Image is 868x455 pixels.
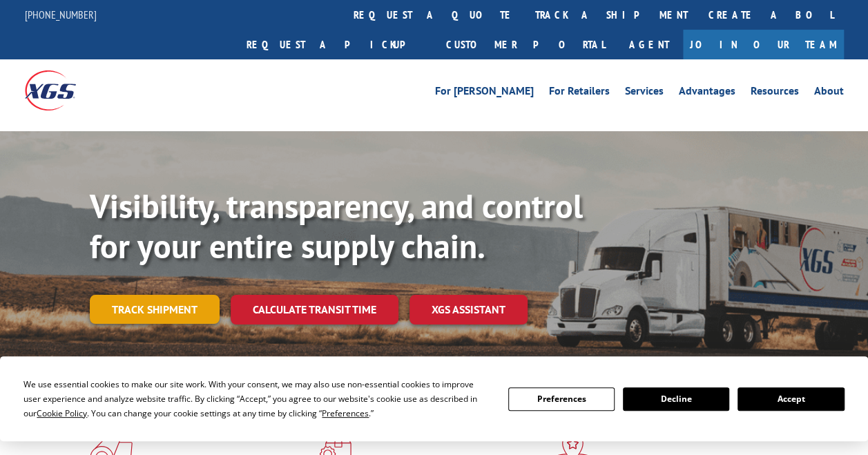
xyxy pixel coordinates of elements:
[508,387,615,411] button: Preferences
[679,86,735,101] a: Advantages
[814,86,844,101] a: About
[409,295,528,325] a: XGS ASSISTANT
[236,30,436,59] a: Request a pickup
[435,86,534,101] a: For [PERSON_NAME]
[322,407,369,419] span: Preferences
[737,387,844,411] button: Accept
[25,8,97,21] a: [PHONE_NUMBER]
[436,30,615,59] a: Customer Portal
[625,86,664,101] a: Services
[549,86,610,101] a: For Retailers
[37,407,87,419] span: Cookie Policy
[90,184,583,267] b: Visibility, transparency, and control for your entire supply chain.
[90,295,220,324] a: Track shipment
[23,377,491,420] div: We use essential cookies to make our site work. With your consent, we may also use non-essential ...
[623,387,729,411] button: Decline
[683,30,844,59] a: Join Our Team
[231,295,398,325] a: Calculate transit time
[615,30,683,59] a: Agent
[751,86,799,101] a: Resources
